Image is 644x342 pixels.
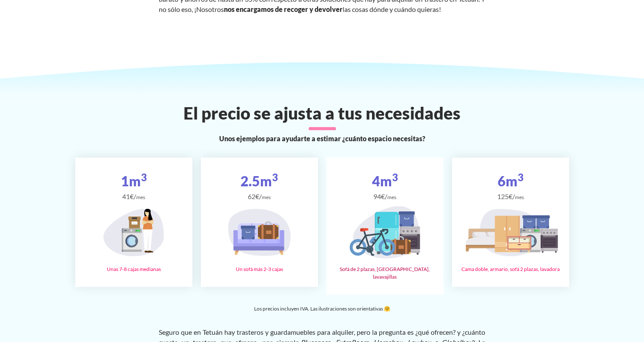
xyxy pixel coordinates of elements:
[392,171,398,183] sup: 3
[333,191,437,202] span: 94€/
[82,191,186,202] span: 41€/
[515,194,524,200] small: mes
[219,134,425,144] span: Unos ejemplos para ayudarte a estimar ¿cuánto espacio necesitas?
[224,5,343,13] strong: nos encargamos de recoger y devolver
[254,305,390,312] small: Los precios incluyen IVA. Las ilustraciones son orientativas 🤗
[518,171,524,183] sup: 3
[387,194,396,200] small: mes
[333,171,437,202] div: 4m
[136,194,145,200] small: mes
[272,171,278,183] sup: 3
[333,265,437,281] div: Sofá de 2 plazas, [GEOGRAPHIC_DATA], lavavajillas
[141,171,147,183] sup: 3
[208,171,311,202] div: 2.5m
[82,171,186,202] div: 1m
[459,265,562,273] div: Cama doble, armario, sofá 2 plazas, lavadora
[208,265,311,273] div: Un sofá más 2-3 cajas
[459,171,562,202] div: 6m
[82,265,186,273] div: Unas 7-8 cajas medianas
[208,191,311,202] span: 62€/
[70,103,574,123] h2: El precio se ajusta a tus necesidades
[491,234,644,342] iframe: Chat Widget
[459,191,562,202] span: 125€/
[262,194,271,200] small: mes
